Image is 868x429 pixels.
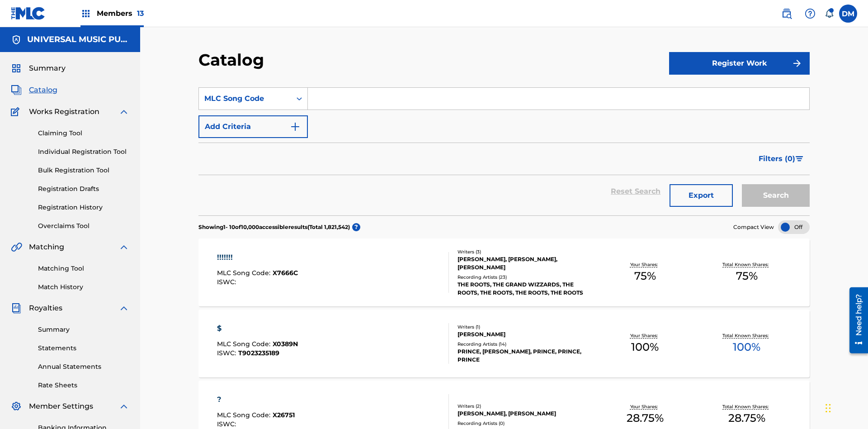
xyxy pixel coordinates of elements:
div: Writers ( 2 ) [458,403,594,410]
img: Works Registration [11,106,23,117]
a: $MLC Song Code:X0389NISWC:T9023235189Writers (1)[PERSON_NAME]Recording Artists (14)PRINCE, [PERSO... [198,310,810,377]
span: Catalog [29,85,57,95]
img: f7272a7cc735f4ea7f67.svg [792,58,802,69]
span: X7666C [273,269,298,277]
div: Writers ( 1 ) [458,324,594,330]
p: Showing 1 - 10 of 10,000 accessible results (Total 1,821,542 ) [198,223,350,231]
img: Top Rightsholders [80,8,91,19]
iframe: Chat Widget [823,386,868,429]
span: X0389N [273,340,298,348]
a: Registration Drafts [38,184,129,194]
img: Member Settings [11,401,22,412]
div: Help [801,5,819,23]
img: Royalties [11,303,22,314]
div: Notifications [825,9,834,18]
span: 100 % [733,339,760,355]
a: Summary [38,325,129,334]
div: [PERSON_NAME], [PERSON_NAME], [PERSON_NAME] [458,255,594,272]
p: Total Known Shares: [722,403,771,410]
img: filter [796,156,803,162]
span: MLC Song Code : [217,411,273,419]
img: Matching [11,242,22,253]
img: expand [118,106,129,117]
p: Total Known Shares: [722,332,771,339]
h5: UNIVERSAL MUSIC PUB GROUP [27,34,129,45]
img: expand [118,303,129,314]
div: User Menu [839,5,857,23]
h2: Catalog [198,50,269,70]
span: ISWC : [217,420,238,428]
span: ISWC : [217,278,238,286]
img: Catalog [11,85,22,95]
a: Public Search [778,5,796,23]
a: Overclaims Tool [38,221,129,231]
a: !!!!!!!MLC Song Code:X7666CISWC:Writers (3)[PERSON_NAME], [PERSON_NAME], [PERSON_NAME]Recording A... [198,238,810,306]
span: 28.75 % [627,410,664,426]
a: Individual Registration Tool [38,147,129,157]
button: Add Criteria [198,115,308,138]
div: [PERSON_NAME], [PERSON_NAME] [458,410,594,418]
p: Total Known Shares: [722,261,771,268]
span: 28.75 % [728,410,765,426]
button: Register Work [669,52,810,75]
div: Recording Artists ( 14 ) [458,341,594,348]
a: Registration History [38,203,129,212]
img: Accounts [11,34,22,45]
span: X26751 [273,411,295,419]
div: Writers ( 3 ) [458,248,594,255]
div: Drag [826,395,831,422]
p: Your Shares: [630,261,660,268]
span: MLC Song Code : [217,269,273,277]
div: Recording Artists ( 23 ) [458,274,594,281]
a: Matching Tool [38,264,129,273]
span: 75 % [736,268,758,284]
div: ? [217,394,295,405]
span: 75 % [634,268,656,284]
div: Recording Artists ( 0 ) [458,420,594,427]
a: Bulk Registration Tool [38,166,129,175]
span: 13 [137,9,144,18]
img: expand [118,242,129,253]
div: !!!!!!! [217,252,298,263]
span: Compact View [733,223,774,231]
a: Match History [38,282,129,292]
div: MLC Song Code [204,93,286,104]
button: Filters (0) [753,148,810,170]
img: search [781,8,792,19]
span: Filters ( 0 ) [759,153,795,164]
button: Export [670,184,733,207]
span: Works Registration [29,106,99,117]
span: Member Settings [29,401,93,412]
a: Claiming Tool [38,129,129,138]
div: $ [217,323,298,334]
img: MLC Logo [11,7,46,20]
form: Search Form [198,87,810,215]
img: help [805,8,816,19]
span: T9023235189 [238,349,279,357]
a: Statements [38,343,129,353]
iframe: Resource Center [843,284,868,358]
a: Annual Statements [38,362,129,372]
img: expand [118,401,129,412]
img: Summary [11,63,22,74]
span: Royalties [29,303,62,314]
span: Members [97,8,144,19]
div: THE ROOTS, THE GRAND WIZZARDS, THE ROOTS, THE ROOTS, THE ROOTS, THE ROOTS [458,281,594,297]
span: 100 % [631,339,659,355]
p: Your Shares: [630,332,660,339]
div: PRINCE, [PERSON_NAME], PRINCE, PRINCE, PRINCE [458,348,594,364]
span: Summary [29,63,66,74]
p: Your Shares: [630,403,660,410]
span: ? [352,223,360,231]
a: Rate Sheets [38,381,129,390]
a: SummarySummary [11,63,66,74]
div: [PERSON_NAME] [458,330,594,338]
img: 9d2ae6d4665cec9f34b9.svg [290,121,301,132]
span: Matching [29,242,64,253]
a: CatalogCatalog [11,85,57,95]
span: MLC Song Code : [217,340,273,348]
span: ISWC : [217,349,238,357]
